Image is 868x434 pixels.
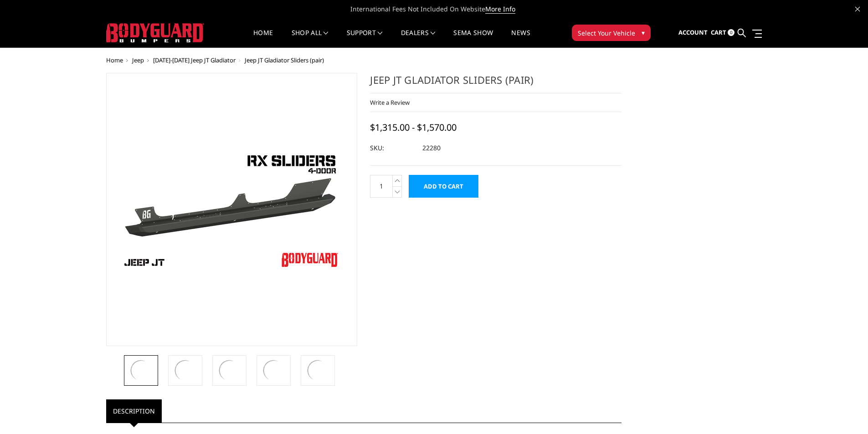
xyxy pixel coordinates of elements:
[106,73,358,346] a: Jeep JT Gladiator Sliders (pair)
[511,30,530,47] a: News
[253,30,273,47] a: Home
[128,358,154,383] img: Jeep JT Gladiator Sliders (pair)
[728,29,734,36] span: 0
[292,30,329,47] a: shop all
[106,399,162,423] a: Description
[401,30,436,47] a: Dealers
[217,358,242,383] img: Jeep JT Gladiator Sliders (pair)
[678,20,708,45] a: Account
[370,140,416,156] dt: SKU:
[305,358,330,383] img: Jeep JT Gladiator Sliders (pair)
[173,358,198,383] img: Jeep JT Gladiator Sliders (pair)
[106,23,204,42] img: BODYGUARD BUMPERS
[485,5,515,14] a: More Info
[711,20,734,45] a: Cart 0
[711,28,726,36] span: Cart
[347,30,383,47] a: Support
[453,30,493,47] a: SEMA Show
[370,73,621,93] h1: Jeep JT Gladiator Sliders (pair)
[422,140,441,156] dd: 22280
[106,56,123,64] a: Home
[153,56,236,64] a: [DATE]-[DATE] Jeep JT Gladiator
[118,146,345,274] img: Jeep JT Gladiator Sliders (pair)
[132,56,144,64] a: Jeep
[245,56,324,64] span: Jeep JT Gladiator Sliders (pair)
[578,28,635,38] span: Select Your Vehicle
[678,28,708,36] span: Account
[370,98,410,107] a: Write a Review
[370,121,457,133] span: $1,315.00 - $1,570.00
[261,358,286,383] img: Jeep JT Gladiator Sliders (pair)
[409,175,478,198] input: Add to Cart
[642,28,645,37] span: ▾
[572,25,651,41] button: Select Your Vehicle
